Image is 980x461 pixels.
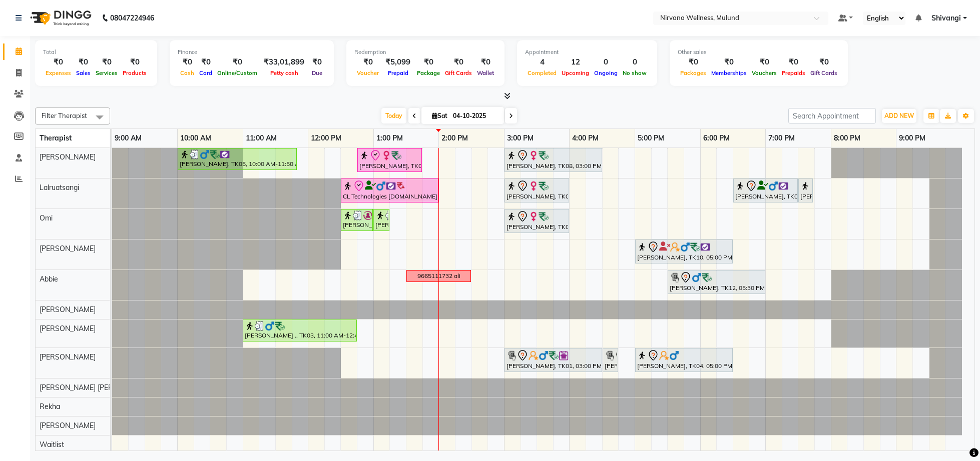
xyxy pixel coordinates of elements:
[709,69,749,76] span: Memberships
[896,131,928,145] a: 9:00 PM
[931,13,961,23] span: Shivangi
[417,271,460,280] div: 9665111732 ali
[749,69,779,76] span: Vouchers
[93,56,120,68] div: ₹0
[179,149,296,168] div: [PERSON_NAME], TK05, 10:00 AM-11:50 AM, Herbal Potil Massage
[385,69,411,76] span: Prepaid
[701,131,732,145] a: 6:00 PM
[788,108,876,123] input: Search Appointment
[43,69,74,76] span: Expenses
[678,56,709,68] div: ₹0
[374,131,405,145] a: 1:00 PM
[620,69,649,76] span: No show
[636,241,732,262] div: [PERSON_NAME], TK10, 05:00 PM-06:30 PM, Massage 90 Min
[309,69,325,76] span: Due
[678,69,709,76] span: Packages
[40,324,96,333] span: [PERSON_NAME]
[197,56,215,68] div: ₹0
[414,56,442,68] div: ₹0
[799,180,812,201] div: [PERSON_NAME], TK02, 07:30 PM-07:40 PM, 10 mins complimentary Service
[592,69,620,76] span: Ongoing
[439,131,470,145] a: 2:00 PM
[40,383,154,392] span: [PERSON_NAME] [PERSON_NAME]
[884,112,914,119] span: ADD NEW
[506,349,601,370] div: [PERSON_NAME], TK01, 03:00 PM-04:30 PM, Swedish 90 Min
[749,56,779,68] div: ₹0
[381,56,414,68] div: ₹5,099
[26,4,94,32] img: logo
[74,56,93,68] div: ₹0
[178,69,197,76] span: Cash
[308,56,326,68] div: ₹0
[40,274,58,283] span: Abbie
[197,69,215,76] span: Card
[354,48,497,56] div: Redemption
[120,56,149,68] div: ₹0
[559,56,592,68] div: 12
[354,56,381,68] div: ₹0
[506,149,601,170] div: [PERSON_NAME], TK08, 03:00 PM-04:30 PM, Deep Relaxtion
[40,352,96,361] span: [PERSON_NAME]
[636,349,732,370] div: [PERSON_NAME], TK04, 05:00 PM-06:30 PM, Swedish 90 Min
[766,131,797,145] a: 7:00 PM
[882,109,916,123] button: ADD NEW
[112,131,144,145] a: 9:00 AM
[808,56,840,68] div: ₹0
[358,149,421,170] div: [PERSON_NAME], TK06, 12:45 PM-01:45 PM, Swedish 60 Min
[342,180,437,201] div: CL Technologies [DOMAIN_NAME], TK09, 12:30 PM-02:00 PM, Massage 90 Min
[40,152,96,161] span: [PERSON_NAME]
[40,421,96,430] span: [PERSON_NAME]
[178,48,326,56] div: Finance
[442,56,474,68] div: ₹0
[620,56,649,68] div: 0
[215,69,260,76] span: Online/Custom
[110,4,154,32] b: 08047224946
[268,69,301,76] span: Petty cash
[442,69,474,76] span: Gift Cards
[381,108,406,123] span: Today
[178,131,214,145] a: 10:00 AM
[506,210,568,231] div: [PERSON_NAME], TK07, 03:00 PM-04:00 PM, Swedish 60 Min
[525,69,559,76] span: Completed
[40,440,64,449] span: Waitlist
[374,210,388,229] div: [PERSON_NAME] Labdhe, TK11, 01:00 PM-01:15 PM, Steam
[74,69,93,76] span: Sales
[354,69,381,76] span: Voucher
[40,133,72,142] span: Therapist
[779,56,808,68] div: ₹0
[474,69,497,76] span: Wallet
[40,183,79,192] span: Lalruatsangi
[559,69,592,76] span: Upcoming
[260,56,308,68] div: ₹33,01,899
[40,213,53,222] span: Omi
[525,48,649,56] div: Appointment
[525,56,559,68] div: 4
[178,56,197,68] div: ₹0
[40,402,60,411] span: Rekha
[429,112,450,119] span: Sat
[709,56,749,68] div: ₹0
[43,56,74,68] div: ₹0
[604,349,617,370] div: [PERSON_NAME], TK01, 04:30 PM-04:45 PM, Steam
[831,131,863,145] a: 8:00 PM
[342,210,372,229] div: [PERSON_NAME], TK11, 12:30 PM-01:00 PM, Back Massage 30 Min
[40,305,96,314] span: [PERSON_NAME]
[635,131,667,145] a: 5:00 PM
[215,56,260,68] div: ₹0
[243,131,279,145] a: 11:00 AM
[120,69,149,76] span: Products
[734,180,797,201] div: [PERSON_NAME], TK02, 06:30 PM-07:30 PM, Massage 60 Min
[505,131,536,145] a: 3:00 PM
[414,69,442,76] span: Package
[678,48,840,56] div: Other sales
[244,321,356,340] div: [PERSON_NAME] ., TK03, 11:00 AM-12:45 PM, Deep Tissue 90 Min,Steam
[669,271,764,292] div: [PERSON_NAME], TK12, 05:30 PM-07:00 PM, Swedish 90 Min
[506,180,568,201] div: [PERSON_NAME], TK07, 03:00 PM-04:00 PM, Swedish 60 Min
[808,69,840,76] span: Gift Cards
[570,131,601,145] a: 4:00 PM
[40,244,96,253] span: [PERSON_NAME]
[43,48,149,56] div: Total
[93,69,120,76] span: Services
[42,111,87,119] span: Filter Therapist
[592,56,620,68] div: 0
